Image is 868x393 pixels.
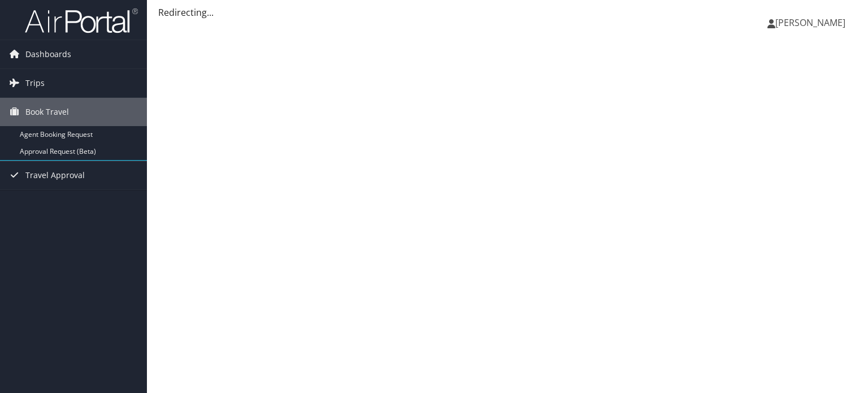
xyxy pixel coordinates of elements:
span: Trips [25,69,45,97]
div: Redirecting... [158,6,857,19]
a: [PERSON_NAME] [767,6,857,40]
img: airportal-logo.png [25,7,138,34]
span: Book Travel [25,98,69,126]
span: Dashboards [25,40,71,68]
span: Travel Approval [25,161,85,189]
span: [PERSON_NAME] [775,16,845,29]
